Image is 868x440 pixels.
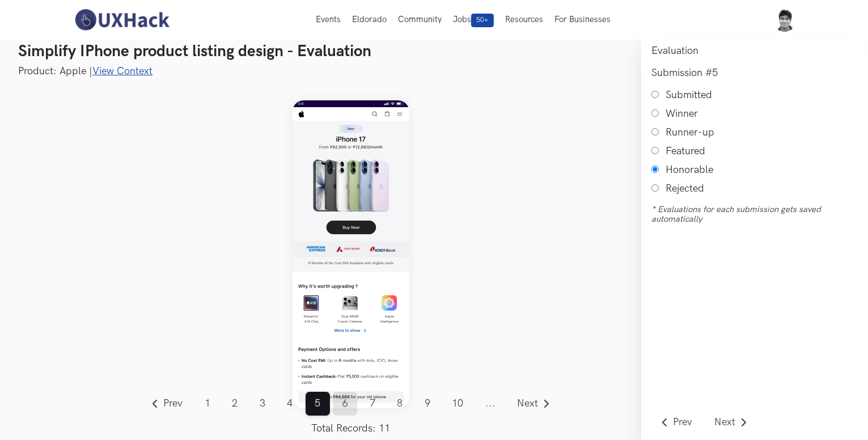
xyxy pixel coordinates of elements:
[92,65,153,77] a: View Context
[471,14,494,27] span: 50+
[666,89,712,101] label: Submitted
[251,392,275,416] a: Page 3
[476,392,505,416] span: ...
[18,42,850,61] h3: Simplify IPhone product listing design - Evaluation
[142,392,192,416] a: Go to previous page
[223,392,247,416] a: Page 2
[651,67,858,79] h6: Submission #5
[666,164,713,176] label: Honorable
[666,145,705,157] label: Featured
[388,392,412,416] a: Page 8
[651,411,702,434] a: Go to previous submission
[666,108,698,120] label: Winner
[196,392,220,416] a: Page 1
[673,417,692,428] span: Prev
[416,392,440,416] a: Page 9
[306,392,330,416] a: Page 5
[293,100,409,408] img: Submission Image
[705,411,757,434] a: Go to next submission
[666,183,704,194] label: Rejected
[651,45,858,57] h6: Evaluation
[71,8,172,32] img: UXHack-logo.png
[518,399,539,409] span: Next
[333,392,357,416] a: Page 6
[714,417,735,428] span: Next
[773,8,797,32] img: Your profile pic
[666,126,714,138] label: Runner-up
[651,411,757,434] nav: Drawer Pagination
[508,392,560,416] a: Go to next page
[164,399,183,409] span: Prev
[361,392,385,416] a: Page 7
[18,64,850,78] p: Product: Apple |
[278,392,302,416] a: Page 4
[443,392,473,416] a: Page 10
[142,422,560,434] label: Total Records: 11
[651,205,858,224] label: * Evaluations for each submission gets saved automatically
[142,392,560,434] nav: Pagination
